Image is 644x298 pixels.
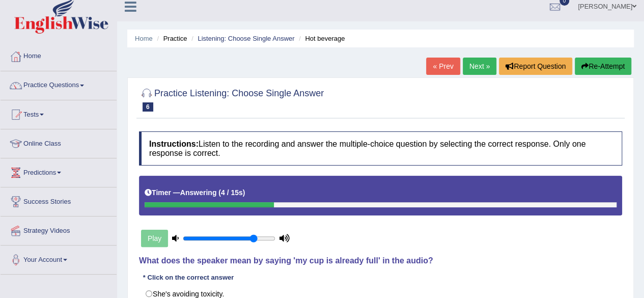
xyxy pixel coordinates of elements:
[180,188,217,197] b: Answering
[1,42,117,68] a: Home
[143,102,153,112] span: 6
[139,273,238,282] div: * Click on the correct answer
[1,187,117,213] a: Success Stories
[135,35,153,42] a: Home
[1,71,117,97] a: Practice Questions
[1,100,117,126] a: Tests
[139,256,622,265] h4: What does the speaker mean by saying 'my cup is already full' in the audio?
[154,34,187,43] li: Practice
[243,188,245,197] b: )
[499,58,572,75] button: Report Question
[139,86,324,112] h2: Practice Listening: Choose Single Answer
[296,34,345,43] li: Hot beverage
[1,216,117,242] a: Strategy Videos
[221,188,243,197] b: 4 / 15s
[149,140,199,148] b: Instructions:
[1,158,117,184] a: Predictions
[139,131,622,166] h4: Listen to the recording and answer the multiple-choice question by selecting the correct response...
[426,58,460,75] a: « Prev
[145,189,245,197] h5: Timer —
[218,188,221,197] b: (
[1,129,117,155] a: Online Class
[198,35,294,42] a: Listening: Choose Single Answer
[575,58,631,75] button: Re-Attempt
[463,58,496,75] a: Next »
[1,246,117,271] a: Your Account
